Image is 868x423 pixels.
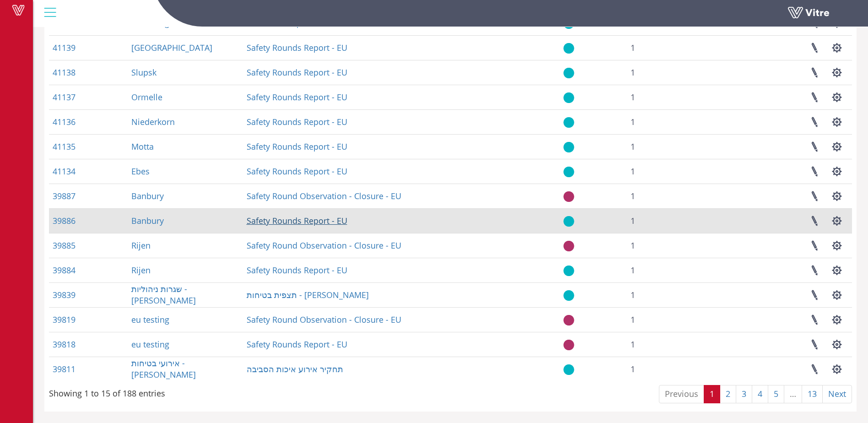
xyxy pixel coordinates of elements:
a: 41138 [53,67,75,78]
td: 1 [627,357,718,381]
div: Showing 1 to 15 of 188 entries [49,384,165,400]
img: no [563,240,574,252]
a: PTW-EU-sample [247,17,308,28]
td: 1 [627,159,718,184]
img: yes [563,166,574,178]
a: Safety Round Observation - Closure - EU [247,190,401,201]
a: Next [822,385,852,403]
a: 2 [720,385,736,403]
a: 39887 [53,190,75,201]
a: eu testing [131,339,169,350]
td: 1 [627,258,718,282]
a: תחקיר אירוע איכות הסביבה [247,363,343,374]
a: Safety Round Observation - Closure - EU [247,240,401,251]
a: Ebes [131,166,150,177]
td: 1 [627,233,718,258]
a: Safety Rounds Report - EU [247,141,347,152]
a: Niederkorn [131,116,175,127]
a: Rijen [131,265,151,276]
img: no [563,191,574,202]
a: 3 [736,385,752,403]
img: yes [563,43,574,54]
img: no [563,315,574,326]
img: yes [563,92,574,103]
a: 4 [752,385,768,403]
a: Motta [131,141,154,152]
a: שגרות ניהוליות - [PERSON_NAME] [131,283,196,306]
a: Banbury [131,190,164,201]
a: אירועי בטיחות - [PERSON_NAME] [131,358,196,380]
td: 1 [627,60,718,85]
img: yes [563,67,574,79]
td: 1 [627,184,718,208]
a: Safety Rounds Report - EU [247,42,347,53]
a: Safety Rounds Report - EU [247,92,347,103]
a: 41230 [53,17,75,28]
a: Safety Round Observation - Closure - EU [247,314,401,325]
img: yes [563,141,574,153]
a: 39886 [53,215,75,226]
a: [GEOGRAPHIC_DATA] [131,42,212,53]
a: תצפית בטיחות - [PERSON_NAME] [247,289,369,300]
a: Safety Rounds Report - EU [247,67,347,78]
a: 39818 [53,339,75,350]
a: Banbury [131,215,164,226]
td: 1 [627,134,718,159]
a: eu testing [131,314,169,325]
a: 39839 [53,289,75,300]
img: yes [563,364,574,375]
a: 41136 [53,116,75,127]
img: yes [563,117,574,128]
td: 1 [627,109,718,134]
td: 1 [627,282,718,307]
a: 39811 [53,363,75,374]
td: 1 [627,85,718,109]
img: yes [563,265,574,277]
a: 41137 [53,92,75,103]
a: … [784,385,802,403]
a: 39885 [53,240,75,251]
a: Ormelle [131,92,162,103]
img: yes [563,216,574,227]
a: Slupsk [131,67,156,78]
a: Safety Rounds Report - EU [247,265,347,276]
a: Previous [659,385,704,403]
a: Safety Rounds Report - EU [247,215,347,226]
img: no [563,339,574,351]
td: 1 [627,332,718,357]
a: 41135 [53,141,75,152]
td: 1 [627,307,718,332]
a: 39884 [53,265,75,276]
a: 41134 [53,166,75,177]
a: eu testing [131,17,169,28]
a: Rijen [131,240,151,251]
a: 13 [802,385,823,403]
a: 5 [768,385,784,403]
a: 41139 [53,42,75,53]
td: 1 [627,35,718,60]
a: 39819 [53,314,75,325]
a: Safety Rounds Report - EU [247,166,347,177]
a: Safety Rounds Report - EU [247,339,347,350]
td: 1 [627,208,718,233]
a: Safety Rounds Report - EU [247,116,347,127]
img: yes [563,290,574,301]
a: 1 [704,385,720,403]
